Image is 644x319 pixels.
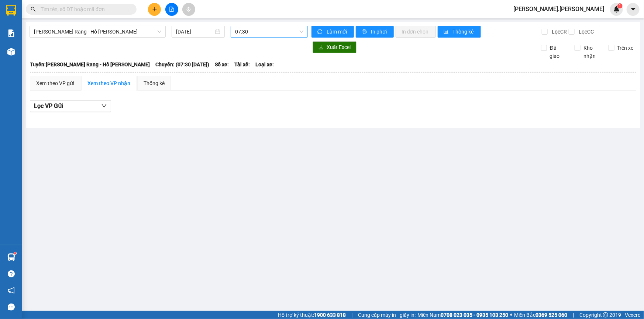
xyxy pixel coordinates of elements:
b: Tuyến: [PERSON_NAME] Rang - Hồ [PERSON_NAME] [30,62,150,67]
span: Đã giao [547,44,569,60]
span: file-add [169,7,174,12]
button: In đơn chọn [396,26,436,38]
span: In phơi [371,28,388,36]
input: Tìm tên, số ĐT hoặc mã đơn [41,5,128,13]
button: printerIn phơi [356,26,394,38]
strong: 0369 525 060 [535,312,567,318]
sup: 1 [14,252,16,255]
span: Làm mới [327,28,348,36]
span: | [351,311,352,319]
strong: 0708 023 035 - 0935 103 250 [441,312,508,318]
span: search [31,7,36,12]
span: notification [8,287,15,294]
span: down [101,103,107,109]
sup: 1 [617,3,623,8]
span: Hỗ trợ kỹ thuật: [278,311,346,319]
span: [PERSON_NAME].[PERSON_NAME] [507,4,610,14]
span: Lọc VP Gửi [34,101,63,111]
button: bar-chartThống kê [438,26,481,38]
span: Miền Bắc [514,311,567,319]
img: solution-icon [7,29,15,37]
span: question-circle [8,270,15,277]
span: Miền Nam [417,311,508,319]
span: ⚪️ [510,313,512,316]
span: Thống kê [453,28,475,36]
span: Tài xế: [234,60,250,69]
span: Loại xe: [255,60,274,69]
span: Cung cấp máy in - giấy in: [358,311,416,319]
button: aim [182,3,195,16]
span: 07:30 [235,26,303,37]
span: Lọc CC [576,28,595,36]
img: warehouse-icon [7,253,15,261]
button: caret-down [627,3,640,16]
span: Kho nhận [581,44,603,60]
span: | [573,311,574,319]
span: plus [152,7,157,12]
img: logo-vxr [6,5,16,16]
strong: 1900 633 818 [314,312,346,318]
img: warehouse-icon [7,48,15,56]
button: plus [148,3,161,16]
span: 1 [619,3,621,8]
button: file-add [165,3,178,16]
div: Thống kê [144,79,165,87]
button: downloadXuất Excel [313,41,357,53]
div: Xem theo VP nhận [87,79,130,87]
span: Số xe: [215,60,229,69]
button: syncLàm mới [311,26,354,38]
span: printer [362,29,368,35]
span: Trên xe [614,44,637,52]
img: icon-new-feature [613,6,620,13]
span: Phan Rang - Hồ Chí Minh [34,26,161,37]
span: sync [317,29,324,35]
span: message [8,304,15,311]
span: bar-chart [444,29,450,35]
button: Lọc VP Gửi [30,100,111,112]
span: Chuyến: (07:30 [DATE]) [155,60,209,69]
span: caret-down [630,6,637,13]
span: Lọc CR [549,28,568,36]
div: Xem theo VP gửi [36,79,74,87]
input: 11/09/2025 [176,28,214,36]
span: copyright [603,312,608,318]
span: aim [186,7,191,12]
